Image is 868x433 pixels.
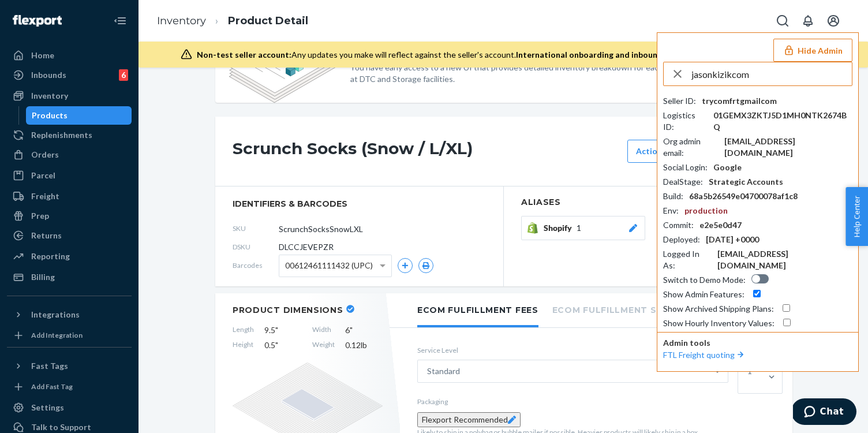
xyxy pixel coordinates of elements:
[31,271,55,283] div: Billing
[279,241,334,253] span: DLCCJEVEPZR
[31,129,92,141] div: Replenishments
[7,166,132,185] a: Parcel
[345,324,383,336] span: 6
[713,162,742,173] div: Google
[148,4,317,38] ol: breadcrumbs
[663,219,694,231] div: Commit :
[31,170,55,181] div: Parcel
[663,110,708,133] div: Logistics ID :
[7,207,132,225] a: Prep
[7,46,132,65] a: Home
[7,357,132,375] button: Fast Tags
[32,110,68,121] div: Products
[713,110,852,133] div: 01GEMX3ZKTJ5D1MH0NTK2674BQ
[264,339,302,351] span: 0.5
[663,95,696,107] div: Seller ID :
[31,210,49,222] div: Prep
[793,398,856,427] iframe: Opens a widget where you can chat to one of our agents
[31,360,68,372] div: Fast Tags
[228,14,308,27] a: Product Detail
[702,95,777,107] div: trycomfrtgmailcom
[427,365,460,377] div: Standard
[7,226,132,245] a: Returns
[31,382,73,391] div: Add Fast Tag
[663,162,708,173] div: Social Login :
[275,325,278,335] span: "
[197,49,815,61] div: Any updates you make will reflect against the seller's account.
[233,140,622,163] h1: Scrunch Socks (Snow / L/XL)
[636,145,680,157] div: Actions
[417,293,538,327] li: Ecom Fulfillment Fees
[197,50,291,59] span: Non-test seller account:
[709,176,783,188] div: Strategic Accounts
[7,268,132,286] a: Billing
[233,305,343,315] h2: Product Dimensions
[689,191,798,202] div: 68a5b26549e04700078af1c8
[663,318,775,329] div: Show Hourly Inventory Values :
[233,242,279,252] span: DSKU
[7,87,132,105] a: Inventory
[417,345,728,355] label: Service Level
[31,230,62,241] div: Returns
[417,412,521,427] button: Flexport Recommended
[275,340,278,350] span: "
[31,90,68,102] div: Inventory
[31,191,59,202] div: Freight
[822,9,845,32] button: Open account menu
[706,234,759,245] div: [DATE] +0000
[7,187,132,206] a: Freight
[663,176,703,188] div: DealStage :
[663,136,719,159] div: Org admin email :
[663,234,700,245] div: Deployed :
[233,198,486,210] span: identifiers & barcodes
[7,145,132,164] a: Orders
[663,350,746,360] a: FTL Freight quoting
[663,191,683,202] div: Build :
[108,9,132,32] button: Close Navigation
[7,66,132,84] a: Inbounds6
[31,421,91,433] div: Talk to Support
[345,339,383,351] span: 0.12 lb
[796,9,820,32] button: Open notifications
[845,187,868,246] button: Help Center
[773,39,852,62] button: Hide Admin
[31,50,54,61] div: Home
[663,248,712,271] div: Logged In As :
[771,9,794,32] button: Open Search Box
[663,289,744,300] div: Show Admin Features :
[31,330,83,340] div: Add Integration
[285,256,373,275] span: 00612461111432 (UPC)
[7,305,132,324] button: Integrations
[544,222,577,234] span: Shopify
[691,62,852,85] input: Search or paste seller ID
[31,69,66,81] div: Inbounds
[663,337,852,349] p: Admin tools
[521,198,775,207] h2: Aliases
[31,309,80,320] div: Integrations
[26,106,132,125] a: Products
[350,62,689,85] p: You have early access to a new UI that provides detailed inventory breakdown for each SKU at DTC ...
[663,205,679,216] div: Env :
[663,274,746,286] div: Switch to Demo Mode :
[460,365,461,377] input: Standard
[233,324,254,336] span: Length
[312,339,335,351] span: Weight
[7,247,132,266] a: Reporting
[31,251,70,262] div: Reporting
[233,339,254,351] span: Height
[699,219,742,231] div: e2e5e0d47
[577,222,581,234] span: 1
[417,397,775,406] p: Packaging
[7,126,132,144] a: Replenishments
[516,50,815,59] span: International onboarding and inbounding may not work during impersonation.
[264,324,302,336] span: 9.5
[724,136,852,159] div: [EMAIL_ADDRESS][DOMAIN_NAME]
[31,149,59,160] div: Orders
[521,216,645,240] button: Shopify1
[747,377,749,389] input: 1
[684,205,728,216] div: production
[7,329,132,342] a: Add Integration
[350,325,353,335] span: "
